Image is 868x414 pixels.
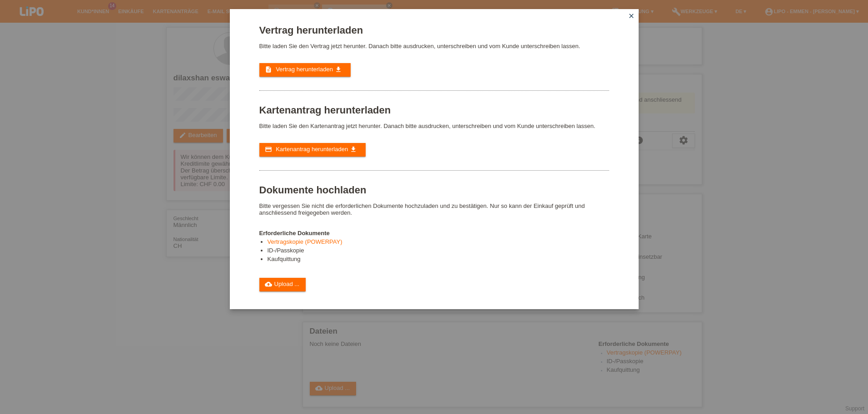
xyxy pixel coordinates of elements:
[335,66,342,73] i: get_app
[350,146,357,153] i: get_app
[268,247,609,256] li: ID-/Passkopie
[625,11,637,22] a: close
[276,66,333,73] span: Vertrag herunterladen
[259,104,609,116] h1: Kartenantrag herunterladen
[259,123,609,129] p: Bitte laden Sie den Kartenantrag jetzt herunter. Danach bitte ausdrucken, unterschreiben und vom ...
[259,143,366,157] a: credit_card Kartenantrag herunterladen get_app
[259,278,306,291] a: cloud_uploadUpload ...
[628,12,635,20] i: close
[276,146,348,153] span: Kartenantrag herunterladen
[259,202,609,216] p: Bitte vergessen Sie nicht die erforderlichen Dokumente hochzuladen und zu bestätigen. Nur so kann...
[259,25,609,36] h1: Vertrag herunterladen
[265,66,272,73] i: description
[265,146,272,153] i: credit_card
[259,63,351,77] a: description Vertrag herunterladen get_app
[259,230,609,237] h4: Erforderliche Dokumente
[265,281,272,288] i: cloud_upload
[259,184,609,196] h1: Dokumente hochladen
[268,238,342,245] a: Vertragskopie (POWERPAY)
[259,43,609,49] p: Bitte laden Sie den Vertrag jetzt herunter. Danach bitte ausdrucken, unterschreiben und vom Kunde...
[268,256,609,264] li: Kaufquittung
